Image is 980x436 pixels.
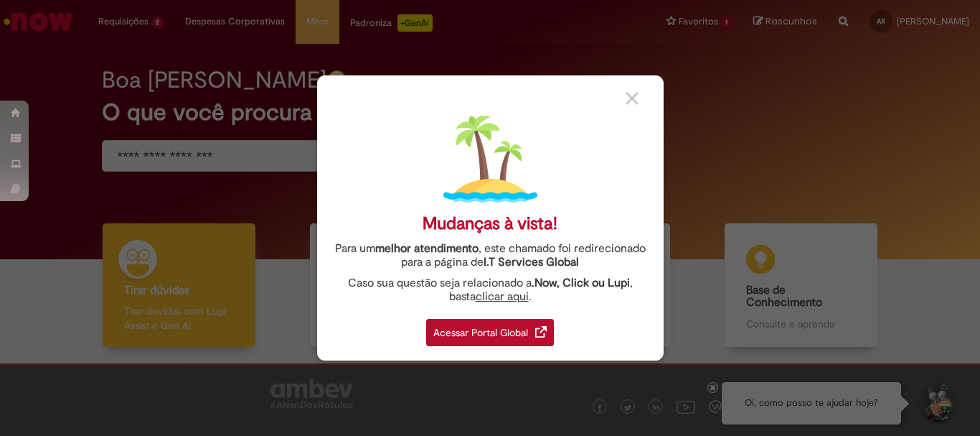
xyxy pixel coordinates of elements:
a: I.T Services Global [484,247,579,269]
div: Caso sua questão seja relacionado a , basta . [328,277,653,304]
a: Acessar Portal Global [426,311,554,346]
div: Acessar Portal Global [426,319,554,346]
img: island.png [443,112,537,206]
div: Para um , este chamado foi redirecionado para a página de [328,242,653,269]
strong: melhor atendimento [375,241,479,256]
div: Mudanças à vista! [423,213,557,234]
img: redirect_link.png [535,326,547,338]
strong: .Now, Click ou Lupi [532,276,630,290]
a: clicar aqui [476,282,529,304]
img: close_button_grey.png [626,92,639,105]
